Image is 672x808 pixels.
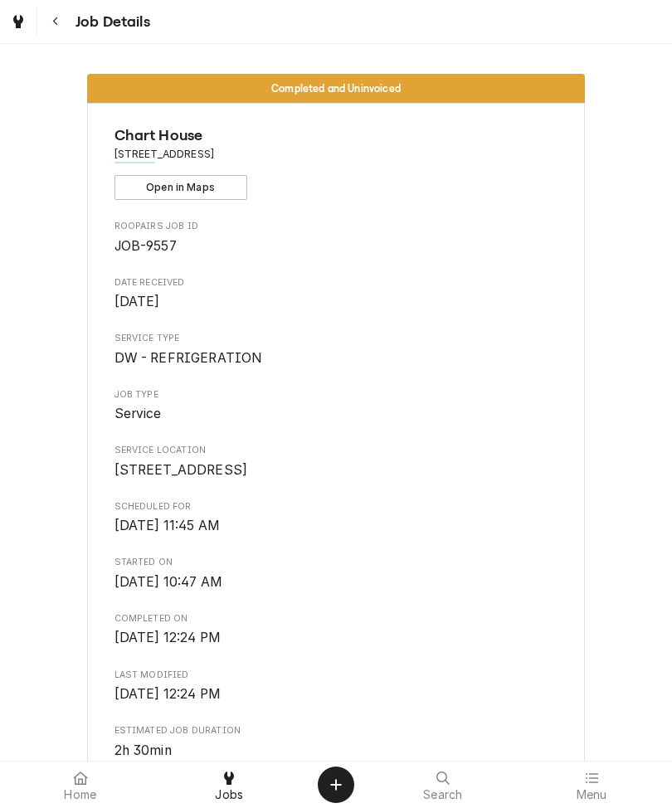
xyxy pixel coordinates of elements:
span: Address [114,147,558,162]
span: Date Received [114,292,558,312]
div: Completed On [114,612,558,648]
span: [DATE] [114,294,160,309]
span: Roopairs Job ID [114,220,558,233]
div: Service Location [114,444,558,479]
span: Started On [114,556,558,569]
a: Go to Jobs [3,7,33,37]
div: Started On [114,556,558,591]
span: Completed On [114,612,558,625]
div: Service Type [114,332,558,367]
span: Service [114,406,162,421]
span: Service Type [114,348,558,368]
span: Job Details [71,11,150,33]
span: Home [64,788,96,801]
a: Jobs [156,765,304,805]
a: Menu [519,765,666,805]
div: Date Received [114,276,558,312]
span: DW - REFRIGERATION [114,350,262,366]
a: Search [369,765,517,805]
span: [DATE] 11:45 AM [114,518,220,533]
div: Job Type [114,388,558,424]
span: [DATE] 10:47 AM [114,574,222,590]
div: Status [87,74,585,103]
span: Scheduled For [114,500,558,514]
span: Search [423,788,462,801]
div: Roopairs Job ID [114,220,558,256]
button: Create Object [318,767,354,803]
span: Last Modified [114,684,558,704]
span: Scheduled For [114,516,558,536]
span: Menu [577,788,607,801]
span: Service Location [114,460,558,480]
span: Jobs [215,788,243,801]
span: Job Type [114,404,558,424]
span: Job Type [114,388,558,402]
span: Service Type [114,332,558,345]
span: 2h 30min [114,742,172,758]
a: Home [7,765,154,805]
span: Date Received [114,276,558,290]
span: Roopairs Job ID [114,236,558,256]
span: [STREET_ADDRESS] [114,462,248,478]
span: Service Location [114,444,558,457]
div: Scheduled For [114,500,558,536]
span: Started On [114,572,558,592]
div: Estimated Job Duration [114,724,558,760]
span: Estimated Job Duration [114,741,558,761]
button: Navigate back [41,7,71,37]
span: Name [114,124,558,147]
span: Completed On [114,628,558,648]
div: Client Information [114,124,558,200]
div: Last Modified [114,669,558,704]
span: Last Modified [114,669,558,682]
span: Completed and Uninvoiced [271,83,401,94]
span: JOB-9557 [114,238,177,254]
span: [DATE] 12:24 PM [114,630,221,645]
span: Estimated Job Duration [114,724,558,737]
button: Open in Maps [114,175,247,200]
span: [DATE] 12:24 PM [114,686,221,702]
